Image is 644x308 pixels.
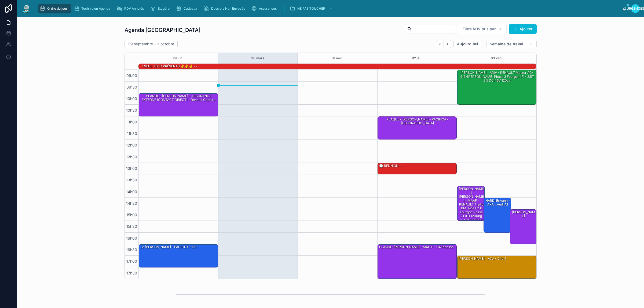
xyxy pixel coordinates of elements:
font: Agenda [GEOGRAPHIC_DATA] [125,27,200,33]
font: 14h30 [126,201,137,206]
button: 01 mer. [332,53,343,64]
font: Étagère [158,6,170,10]
button: Semaine de travail [486,40,537,48]
a: Ordre du jour [38,4,71,13]
button: 02 jeu. [412,53,422,64]
div: Le [PERSON_NAME] - PACIFICA - C3 [139,244,218,267]
div: contenu déroulant [35,3,623,14]
a: RDV Annulés [115,4,148,13]
div: PLAQUE - [PERSON_NAME] - PACIFICA - [GEOGRAPHIC_DATA] [378,117,457,140]
font: 29 lun. [173,56,183,60]
font: Aujourd'hui [457,42,478,46]
button: Suivant [444,40,451,48]
font: Ordre du jour [47,6,67,10]
a: Assurances [250,4,280,13]
div: [PERSON_NAME] [PERSON_NAME] - MAAF - RENAULT Trafic BM-429-FY II Fourgon Phase 2 L1H1 1200kg 2.0 ... [457,186,484,221]
button: Aujourd'hui [453,40,482,48]
div: [PERSON_NAME] [510,210,536,244]
font: 17h30 [126,271,137,275]
font: Filtre RDV pris par [463,27,496,31]
div: 🕒 RÉUNION - - [378,163,457,174]
div: [PERSON_NAME] - AMV - RENAULT Master AG-413-[PERSON_NAME] Phase 3 Fourgon (F) <3.5T 2.5 dCi 16V 1... [457,70,536,104]
font: 02 jeu. [412,56,422,60]
font: 01 mer. [332,56,343,60]
font: 17h00 [126,259,137,263]
font: [PERSON_NAME] - AXA - Clio 4 [459,256,506,261]
font: 12h30 [126,155,137,159]
font: 11h30 [127,131,137,136]
font: 16h00 [126,236,137,240]
font: Ajouter [519,27,532,31]
font: 15h00 [126,212,137,217]
font: PLAQUE-[PERSON_NAME] - MACIF - C4 Picasso [379,245,453,249]
font: 15h30 [126,224,137,229]
a: Cadeaux [174,4,201,13]
button: Bouton de sélection [458,24,507,34]
font: Assurances [259,6,277,10]
font: 14h00 [126,189,137,194]
font: NE PAS TOUCHER [297,6,325,10]
font: [PERSON_NAME] [PERSON_NAME] - MAAF - RENAULT Trafic BM-429-FY II Fourgon Phase 2 L1H1 1200kg 2.0 ... [459,187,484,226]
font: Dossiers Non Envoyés [211,6,245,10]
font: 09:00 [126,73,137,78]
font: Technicien Agenda [81,6,110,10]
div: [PERSON_NAME] - AXA - Clio 4 [457,256,536,279]
a: NE PAS TOUCHER [288,4,336,13]
button: 30 mars [251,53,264,64]
font: 03 ven. [491,56,503,60]
div: 1 SEUL TECH PRÉSENTS ✌️✌️☝️ - - [141,64,198,69]
img: Logo de l'application [21,4,31,13]
button: 03 ven. [491,53,503,64]
div: HARDI Erwann - AXA - Audi A1 [484,198,511,232]
font: [PERSON_NAME] [512,210,535,218]
font: 1 SEUL TECH PRÉSENTS ✌️✌️☝️ - - [142,64,197,68]
font: Cadeaux [184,6,197,10]
button: Ajouter [509,24,537,34]
font: 12h00 [126,143,137,147]
font: 11h00 [127,120,137,124]
font: PLAQUE - [PERSON_NAME] - ASSURANCE EXTERNE (CONTACT DIRECT) - Renault capture [142,94,215,102]
a: Dossiers Non Envoyés [202,4,249,13]
font: 10h00 [126,96,137,101]
font: 🕒 RÉUNION - - [379,164,403,168]
a: Technicien Agenda [72,4,114,13]
font: Le [PERSON_NAME] - PACIFICA - C3 [140,245,196,249]
font: 13h30 [126,178,137,182]
div: PLAQUE - [PERSON_NAME] - ASSURANCE EXTERNE (CONTACT DIRECT) - Renault capture [139,93,218,116]
font: [PERSON_NAME] - AMV - RENAULT Master AG-413-[PERSON_NAME] Phase 3 Fourgon (F) <3.5T 2.5 dCi 16V 1... [460,71,534,82]
font: RDV Annulés [124,6,144,10]
button: Dos [436,40,444,48]
font: Semaine de travail [490,42,525,46]
font: 29 septembre – 3 octobre [128,42,174,46]
font: PLAQUE - [PERSON_NAME] - PACIFICA - [GEOGRAPHIC_DATA] [386,117,449,125]
font: HARDI Erwann - AXA - Audi A1 [485,199,510,206]
button: 29 lun. [173,53,183,64]
font: 30 mars [251,56,264,60]
font: 13h00 [126,166,137,171]
div: PLAQUE-[PERSON_NAME] - MACIF - C4 Picasso [378,244,457,279]
font: 10h30 [126,108,137,112]
font: 16h30 [126,247,137,252]
font: 09:30 [126,85,137,89]
a: Étagère [149,4,173,13]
